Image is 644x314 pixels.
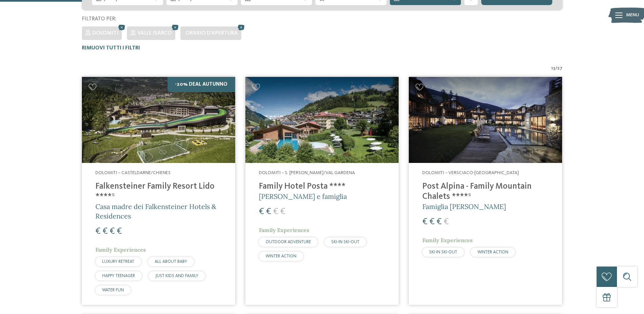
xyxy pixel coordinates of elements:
[422,182,549,202] h4: Post Alpina - Family Mountain Chalets ****ˢ
[266,254,296,258] span: WINTER ACTION
[82,16,116,22] span: Filtrato per:
[422,217,427,226] span: €
[103,227,108,236] span: €
[557,65,562,72] span: 27
[266,207,271,216] span: €
[478,250,508,254] span: WINTER ACTION
[422,237,473,244] span: Family Experiences
[259,207,264,216] span: €
[102,288,124,292] span: WATER FUN
[259,227,309,233] span: Family Experiences
[429,217,435,226] span: €
[95,227,101,236] span: €
[82,77,235,305] a: Cercate un hotel per famiglie? Qui troverete solo i migliori! -20% Deal Autunno Dolomiti – Castel...
[555,65,557,72] span: /
[259,170,355,175] span: Dolomiti – S. [PERSON_NAME]/Val Gardena
[409,77,562,163] img: Post Alpina - Family Mountain Chalets ****ˢ
[437,217,442,226] span: €
[185,30,238,36] span: Orario d'apertura
[92,30,118,36] span: Dolomiti
[95,202,216,220] span: Casa madre dei Falkensteiner Hotels & Residences
[110,227,115,236] span: €
[95,246,146,253] span: Family Experiences
[409,77,562,305] a: Cercate un hotel per famiglie? Qui troverete solo i migliori! Dolomiti – Versciaco-[GEOGRAPHIC_DA...
[259,182,385,192] h4: Family Hotel Posta ****
[137,30,172,36] span: Valle Isarco
[245,77,399,163] img: Cercate un hotel per famiglie? Qui troverete solo i migliori!
[102,274,135,278] span: HAPPY TEENAGER
[551,65,555,72] span: 13
[102,259,134,264] span: LUXURY RETREAT
[82,77,235,163] img: Cercate un hotel per famiglie? Qui troverete solo i migliori!
[82,45,140,51] span: Rimuovi tutti i filtri
[117,227,122,236] span: €
[444,217,449,226] span: €
[155,259,187,264] span: ALL ABOUT BABY
[429,250,457,254] span: SKI-IN SKI-OUT
[422,202,506,211] span: Famiglia [PERSON_NAME]
[266,240,311,244] span: OUTDOOR ADVENTURE
[331,240,359,244] span: SKI-IN SKI-OUT
[273,207,278,216] span: €
[95,182,222,202] h4: Falkensteiner Family Resort Lido ****ˢ
[95,170,171,175] span: Dolomiti – Casteldarne/Chienes
[259,192,347,201] span: [PERSON_NAME] e famiglia
[280,207,285,216] span: €
[245,77,399,305] a: Cercate un hotel per famiglie? Qui troverete solo i migliori! Dolomiti – S. [PERSON_NAME]/Val Gar...
[155,274,198,278] span: JUST KIDS AND FAMILY
[422,170,519,175] span: Dolomiti – Versciaco-[GEOGRAPHIC_DATA]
